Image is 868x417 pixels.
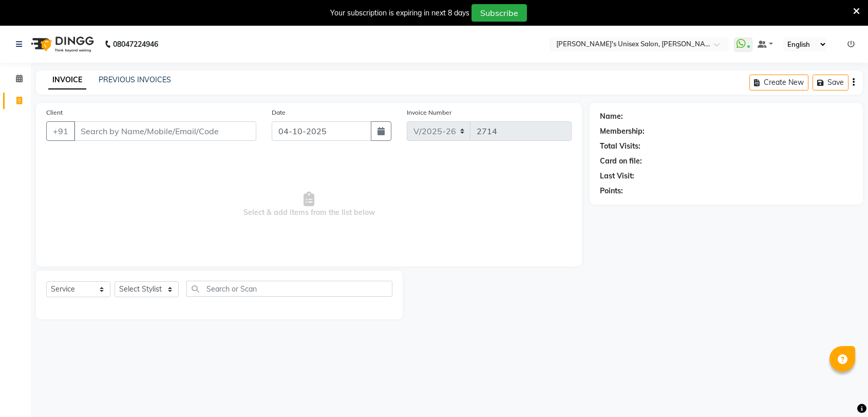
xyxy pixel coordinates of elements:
button: Save [813,75,848,90]
label: Invoice Number [407,108,451,117]
button: Subscribe [471,4,527,22]
div: Card on file: [600,156,642,167]
button: +91 [46,121,75,141]
label: Date [272,108,286,117]
div: Last Visit: [600,171,634,182]
button: Create New [749,75,808,90]
input: Search or Scan [186,281,392,297]
label: Client [46,108,63,117]
div: Membership: [600,126,645,137]
iframe: chat widget [825,376,858,407]
div: Your subscription is expiring in next 8 days [330,8,469,19]
input: Search by Name/Mobile/Email/Code [74,121,256,141]
span: Select & add items from the list below [46,153,572,256]
div: Name: [600,111,623,122]
a: PREVIOUS INVOICES [99,75,171,84]
img: logo [26,30,97,59]
b: 08047224946 [113,30,158,59]
div: Total Visits: [600,141,640,152]
a: INVOICE [48,71,86,89]
div: Points: [600,186,623,196]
